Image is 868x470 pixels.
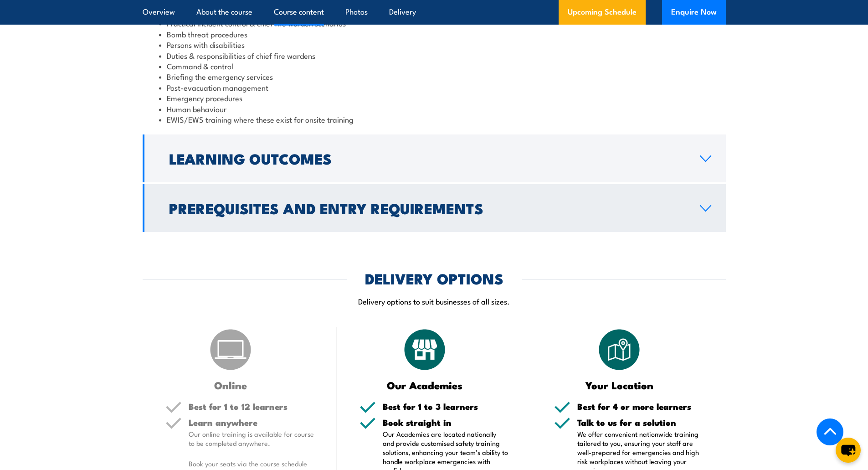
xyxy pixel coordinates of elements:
[383,402,508,411] h5: Best for 1 to 3 learners
[577,418,703,427] h5: Talk to us for a solution
[577,402,703,411] h5: Best for 4 or more learners
[189,418,314,427] h5: Learn anywhere
[159,39,709,50] li: Persons with disabilities
[159,61,709,71] li: Command & control
[189,402,314,411] h5: Best for 1 to 12 learners
[365,272,503,284] h2: DELIVERY OPTIONS
[159,93,709,103] li: Emergency procedures
[169,201,685,214] h2: Prerequisites and Entry Requirements
[169,152,685,165] h2: Learning Outcomes
[189,429,314,448] p: Our online training is available for course to be completed anywhere.
[383,418,508,427] h5: Book straight in
[159,29,709,39] li: Bomb threat procedures
[159,103,709,114] li: Human behaviour
[159,50,709,61] li: Duties & responsibilities of chief fire wardens
[159,114,709,124] li: EWIS/EWS training where these exist for onsite training
[360,380,490,390] h3: Our Academies
[159,82,709,93] li: Post-evacuation management
[143,134,726,182] a: Learning Outcomes
[143,296,726,306] p: Delivery options to suit businesses of all sizes.
[165,380,296,390] h3: Online
[836,438,861,463] button: chat-button
[554,380,685,390] h3: Your Location
[143,184,726,232] a: Prerequisites and Entry Requirements
[159,71,709,82] li: Briefing the emergency services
